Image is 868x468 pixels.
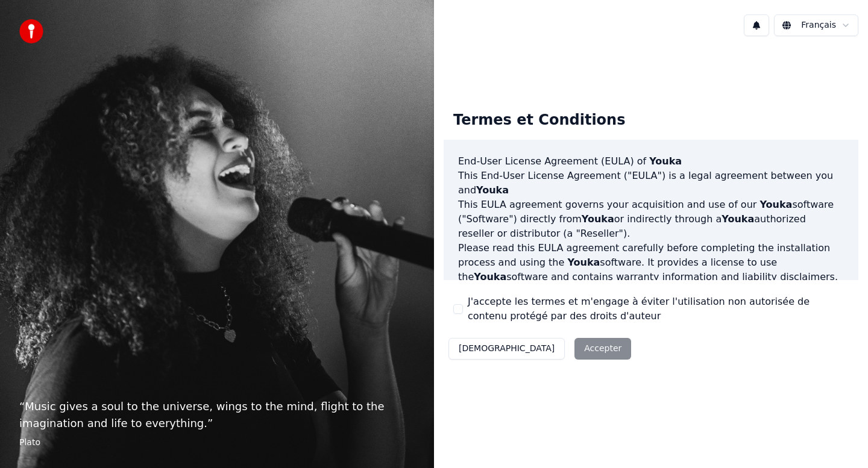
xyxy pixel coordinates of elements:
p: “ Music gives a soul to the universe, wings to the mind, flight to the imagination and life to ev... [19,398,415,432]
span: Youka [649,155,682,167]
span: Youka [722,213,754,225]
button: [DEMOGRAPHIC_DATA] [448,338,565,360]
span: Youka [582,213,614,225]
span: Youka [759,199,792,210]
p: Please read this EULA agreement carefully before completing the installation process and using th... [458,241,844,284]
p: This End-User License Agreement ("EULA") is a legal agreement between you and [458,169,844,198]
img: youka [19,19,43,43]
span: Youka [567,257,600,268]
span: Youka [476,184,509,196]
div: Termes et Conditions [444,101,635,140]
label: J'accepte les termes et m'engage à éviter l'utilisation non autorisée de contenu protégé par des ... [468,295,849,323]
h3: End-User License Agreement (EULA) of [458,154,844,169]
p: This EULA agreement governs your acquisition and use of our software ("Software") directly from o... [458,198,844,241]
span: Youka [474,271,506,282]
footer: Plato [19,437,415,449]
